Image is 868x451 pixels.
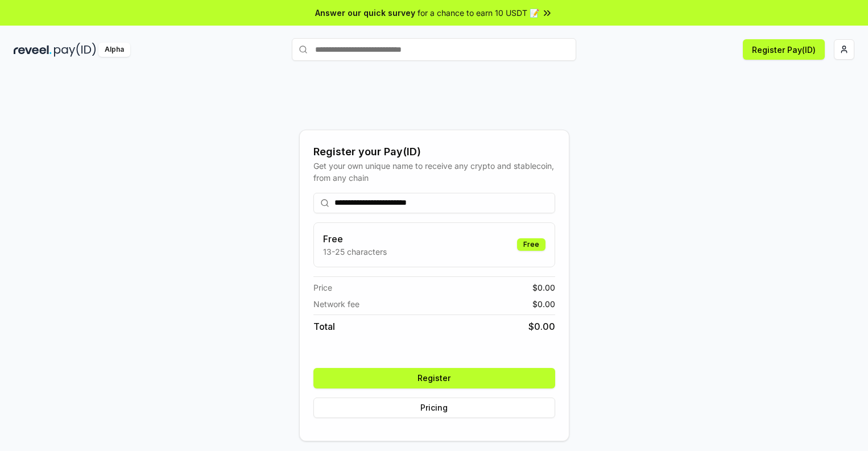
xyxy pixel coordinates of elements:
[528,320,555,333] span: $ 0.00
[743,39,825,60] button: Register Pay(ID)
[315,7,415,19] span: Answer our quick survey
[323,232,387,246] h3: Free
[313,368,555,388] button: Register
[517,238,545,251] div: Free
[54,43,96,57] img: pay_id
[14,43,52,57] img: reveel_dark
[313,160,555,184] div: Get your own unique name to receive any crypto and stablecoin, from any chain
[418,7,539,19] span: for a chance to earn 10 USDT 📝
[313,398,555,418] button: Pricing
[313,298,359,310] span: Network fee
[532,282,555,293] span: $ 0.00
[323,246,387,258] p: 13-25 characters
[313,320,335,333] span: Total
[313,144,555,160] div: Register your Pay(ID)
[532,298,555,310] span: $ 0.00
[313,282,332,293] span: Price
[98,43,130,57] div: Alpha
